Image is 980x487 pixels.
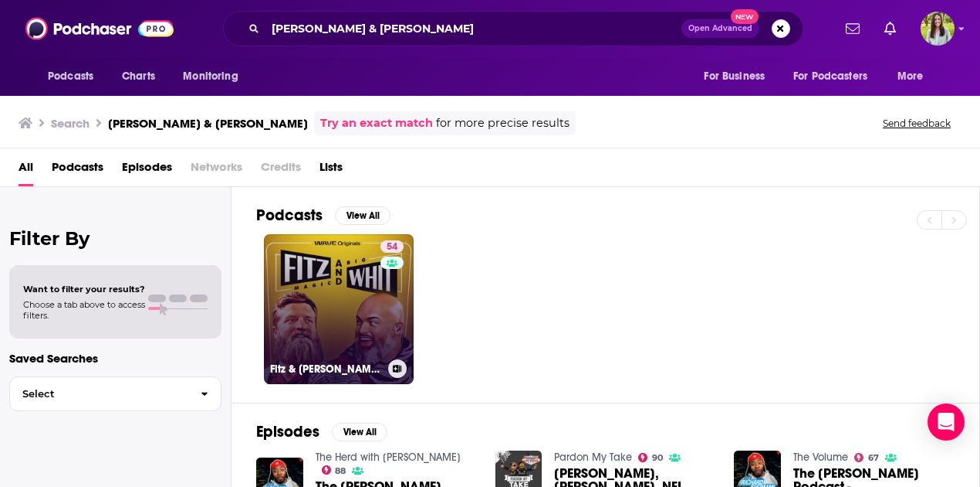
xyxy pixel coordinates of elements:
a: 54Fitz & [PERSON_NAME] | [PERSON_NAME] & [PERSON_NAME] [264,234,414,384]
span: Podcasts [48,66,93,87]
a: Episodes [122,155,172,186]
button: Open AdvancedNew [681,19,759,38]
a: Pardon My Take [554,451,632,464]
input: Search podcasts, credits, & more... [265,16,681,41]
span: Logged in as meaghanyoungblood [921,12,955,46]
div: Outline [6,6,225,20]
span: Open Advanced [688,25,752,32]
h2: Podcasts [256,206,323,225]
img: User Profile [921,12,955,46]
h3: Fitz & [PERSON_NAME] | [PERSON_NAME] & [PERSON_NAME] [270,363,382,376]
button: open menu [37,62,113,91]
span: Choose a tab above to access filters. [23,299,145,321]
span: New [731,9,759,24]
span: 88 [335,468,346,475]
button: View All [335,206,390,225]
div: Search podcasts, credits, & more... [223,11,803,46]
h2: Episodes [256,422,319,441]
span: Networks [191,155,242,186]
a: Podchaser is the world’s best podcast database and search engine – powering discovery for listene... [6,34,225,89]
a: All [19,155,33,186]
a: Explore the world’s largest selection of podcasts by categories, demographics, ratings, reviews, ... [6,90,221,145]
a: 90 [638,453,663,462]
a: PodcastsView All [256,206,390,225]
span: Monitoring [183,66,238,87]
button: Select [9,376,221,411]
a: 54 [380,240,404,253]
a: Show notifications dropdown [878,15,902,42]
p: Saved Searches [9,351,221,366]
h3: Search [51,116,90,131]
span: 90 [652,455,663,461]
a: Show notifications dropdown [840,15,866,42]
button: Show profile menu [921,12,955,46]
span: 54 [387,240,397,255]
a: Podcasts [52,155,103,186]
a: 88 [322,465,346,475]
button: open menu [783,62,890,91]
a: The Herd with Colin Cowherd [316,451,461,464]
div: Open Intercom Messenger [928,404,965,441]
a: Try an exact match [320,114,433,132]
a: The Volume [793,451,848,464]
span: Want to filter your results? [23,284,145,295]
a: EpisodesView All [256,422,387,441]
button: open menu [172,62,258,91]
h3: [PERSON_NAME] & [PERSON_NAME] [108,116,308,131]
span: For Podcasters [793,66,867,87]
span: More [897,66,924,87]
h2: Filter By [9,227,221,250]
a: Charts [112,62,164,91]
span: Select [10,389,188,399]
span: Credits [261,155,301,186]
span: For Business [704,66,765,87]
span: for more precise results [436,114,569,132]
button: View All [332,423,387,441]
a: 67 [854,453,879,462]
button: open menu [693,62,784,91]
img: Podchaser - Follow, Share and Rate Podcasts [25,14,174,43]
button: open menu [887,62,943,91]
a: Back to Top [23,20,83,33]
span: Charts [122,66,155,87]
button: Send feedback [878,117,955,130]
span: 67 [868,455,879,461]
a: Lists [319,155,343,186]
